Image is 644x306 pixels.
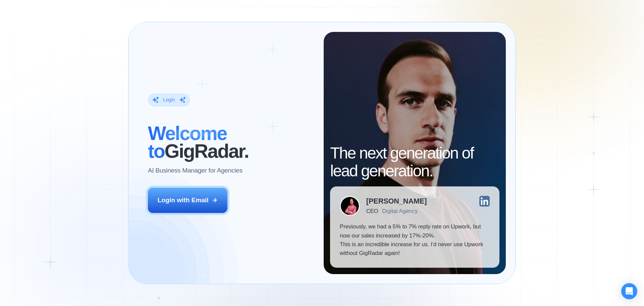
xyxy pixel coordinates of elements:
div: Login with Email [158,196,209,205]
div: Open Intercom Messenger [621,283,637,299]
div: Digital Agency [382,208,418,214]
h2: ‍ GigRadar. [148,124,314,160]
p: AI Business Manager for Agencies [148,166,243,175]
span: Welcome to [148,122,227,162]
div: Login [163,97,175,103]
button: Login with Email [148,188,228,213]
div: [PERSON_NAME] [366,198,427,205]
div: CEO [366,208,378,214]
h2: The next generation of lead generation. [330,144,499,180]
p: Previously, we had a 5% to 7% reply rate on Upwork, but now our sales increased by 17%-20%. This ... [340,222,490,258]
